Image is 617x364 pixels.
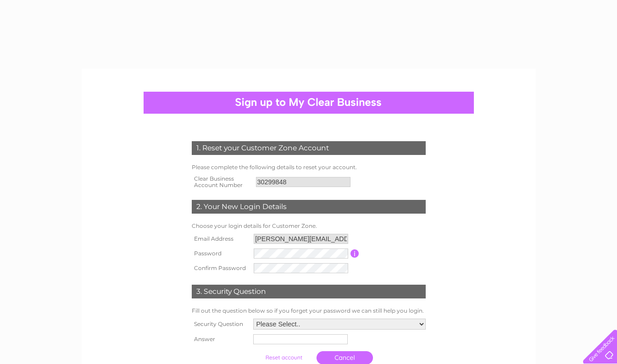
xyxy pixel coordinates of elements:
[189,221,428,232] td: Choose your login details for Customer Zone.
[189,261,252,276] th: Confirm Password
[256,351,312,364] input: Submit
[189,173,254,191] th: Clear Business Account Number
[350,249,359,258] input: Information
[192,285,426,298] div: 3. Security Question
[189,232,252,246] th: Email Address
[189,162,428,173] td: Please complete the following details to reset your account.
[189,332,251,347] th: Answer
[192,141,426,155] div: 1. Reset your Customer Zone Account
[189,316,251,332] th: Security Question
[189,246,252,261] th: Password
[192,200,426,214] div: 2. Your New Login Details
[189,305,428,316] td: Fill out the question below so if you forget your password we can still help you login.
